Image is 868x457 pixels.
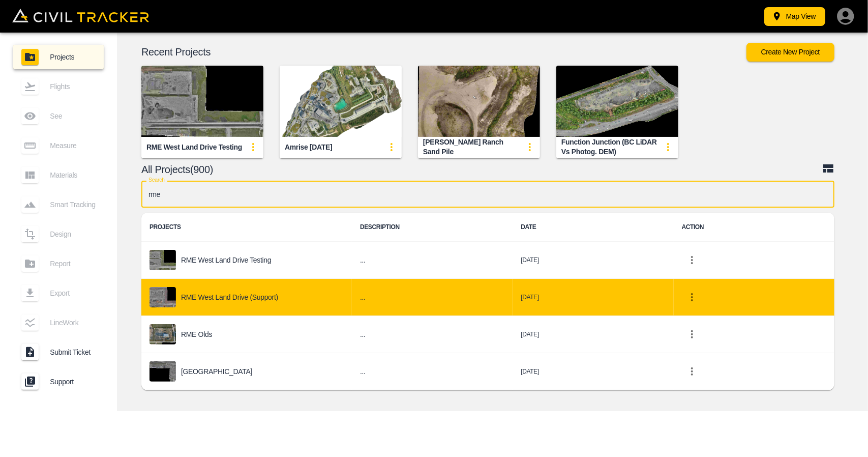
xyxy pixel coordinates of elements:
[360,254,504,267] h6: ...
[360,291,504,304] h6: ...
[12,9,149,23] img: Civil Tracker
[149,250,176,270] img: project-image
[556,66,678,137] img: Function Junction (BC LiDAR vs Photog. DEM)
[360,365,504,378] h6: ...
[285,142,332,152] div: Amrise [DATE]
[360,328,504,341] h6: ...
[561,137,658,156] div: Function Junction (BC LiDAR vs Photog. DEM)
[141,213,352,242] th: PROJECTS
[13,340,104,364] a: Submit Ticket
[149,287,176,307] img: project-image
[149,324,176,345] img: project-image
[280,66,402,137] img: Amrise Sep 2025
[674,213,834,242] th: ACTION
[50,53,96,61] span: Projects
[513,213,673,242] th: DATE
[513,242,673,279] td: [DATE]
[423,137,520,156] div: [PERSON_NAME] Ranch Sand pile
[13,369,104,394] a: Support
[146,142,242,152] div: RME West Land Drive Testing
[381,137,402,157] button: update-card-details
[181,256,271,264] p: RME West Land Drive Testing
[243,137,263,157] button: update-card-details
[352,213,513,242] th: DESCRIPTION
[149,361,176,382] img: project-image
[50,378,96,386] span: Support
[520,137,540,157] button: update-card-details
[50,348,96,356] span: Submit Ticket
[13,45,104,69] a: Projects
[141,48,746,56] p: Recent Projects
[181,367,252,376] p: [GEOGRAPHIC_DATA]
[658,137,678,157] button: update-card-details
[513,316,673,353] td: [DATE]
[181,293,278,301] p: RME West Land Drive (Support)
[764,7,825,26] button: Map View
[746,43,834,62] button: Create New Project
[141,165,822,174] p: All Projects(900)
[418,66,540,137] img: Adams Ranch Sand pile
[513,279,673,316] td: [DATE]
[141,66,263,137] img: RME West Land Drive Testing
[141,213,834,390] table: project-list-table
[181,330,212,338] p: RME Olds
[513,353,673,390] td: [DATE]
